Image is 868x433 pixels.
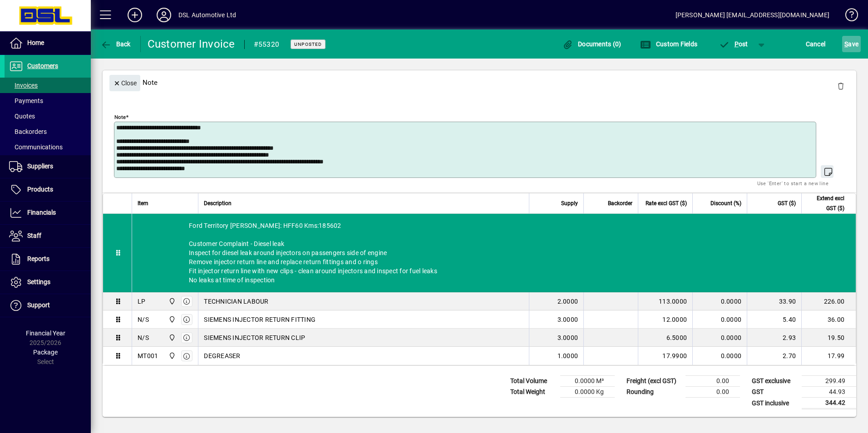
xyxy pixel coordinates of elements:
[91,36,141,52] app-page-header-button: Back
[9,143,63,151] span: Communications
[5,124,91,139] a: Backorders
[644,351,687,360] div: 17.9900
[138,297,146,306] div: LP
[804,36,828,52] button: Cancel
[100,40,131,48] span: Back
[747,387,802,398] td: GST
[294,41,322,47] span: Unposted
[5,139,91,155] a: Communications
[132,214,856,292] div: Ford Territory [PERSON_NAME]: HFF60 Kms:185602 Customer Complaint - Diesel leak Inspect for diese...
[138,351,158,360] div: MT001
[98,36,133,52] button: Back
[844,40,848,48] span: S
[557,333,578,342] span: 3.0000
[9,128,47,135] span: Backorders
[801,310,856,329] td: 36.00
[692,310,747,329] td: 0.0000
[638,36,700,52] button: Custom Fields
[692,329,747,347] td: 0.0000
[27,232,41,239] span: Staff
[747,347,801,365] td: 2.70
[557,351,578,360] span: 1.0000
[801,292,856,310] td: 226.00
[5,248,91,271] a: Reports
[778,198,796,208] span: GST ($)
[506,387,560,398] td: Total Weight
[9,82,38,89] span: Invoices
[644,333,687,342] div: 6.5000
[107,79,143,87] app-page-header-button: Close
[622,376,686,387] td: Freight (excl GST)
[562,40,621,48] span: Documents (0)
[807,193,844,213] span: Extend excl GST ($)
[838,2,857,31] a: Knowledge Base
[692,347,747,365] td: 0.0000
[5,225,91,247] a: Staff
[735,40,739,48] span: P
[692,292,747,310] td: 0.0000
[166,351,177,361] span: Central
[842,36,861,52] button: Save
[27,62,58,69] span: Customers
[5,202,91,224] a: Financials
[686,376,740,387] td: 0.00
[5,294,91,317] a: Support
[5,155,91,178] a: Suppliers
[5,178,91,201] a: Products
[644,315,687,324] div: 12.0000
[149,7,178,23] button: Profile
[33,349,58,356] span: Package
[801,329,856,347] td: 19.50
[204,297,268,306] span: TECHNICIAN LABOUR
[254,37,280,52] div: #55320
[204,315,316,324] span: SIEMENS INJECTOR RETURN FITTING
[27,278,50,285] span: Settings
[26,330,65,337] span: Financial Year
[560,36,624,52] button: Documents (0)
[27,39,44,46] span: Home
[27,255,49,262] span: Reports
[103,66,856,99] div: Note
[204,351,240,360] span: DEGREASER
[747,398,802,409] td: GST inclusive
[109,75,140,91] button: Close
[747,310,801,329] td: 5.40
[5,93,91,108] a: Payments
[138,315,149,324] div: N/S
[27,209,56,216] span: Financials
[802,398,856,409] td: 344.42
[560,376,615,387] td: 0.0000 M³
[719,40,748,48] span: ost
[646,198,687,208] span: Rate excl GST ($)
[9,113,35,120] span: Quotes
[27,162,53,170] span: Suppliers
[640,40,697,48] span: Custom Fields
[5,78,91,93] a: Invoices
[802,376,856,387] td: 299.49
[138,198,148,208] span: Item
[5,271,91,294] a: Settings
[557,315,578,324] span: 3.0000
[5,108,91,124] a: Quotes
[806,37,826,51] span: Cancel
[557,297,578,306] span: 2.0000
[802,387,856,398] td: 44.93
[644,297,687,306] div: 113.0000
[138,333,149,342] div: N/S
[608,198,632,208] span: Backorder
[166,296,177,306] span: Central
[757,178,829,188] mat-hint: Use 'Enter' to start a new line
[5,32,91,54] a: Home
[622,387,686,398] td: Rounding
[166,315,177,325] span: Central
[204,333,305,342] span: SIEMENS INJECTOR RETURN CLIP
[560,387,615,398] td: 0.0000 Kg
[830,82,852,90] app-page-header-button: Delete
[686,387,740,398] td: 0.00
[113,76,137,91] span: Close
[844,37,858,51] span: ave
[710,198,741,208] span: Discount (%)
[676,8,829,22] div: [PERSON_NAME] [EMAIL_ADDRESS][DOMAIN_NAME]
[747,292,801,310] td: 33.90
[714,36,753,52] button: Post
